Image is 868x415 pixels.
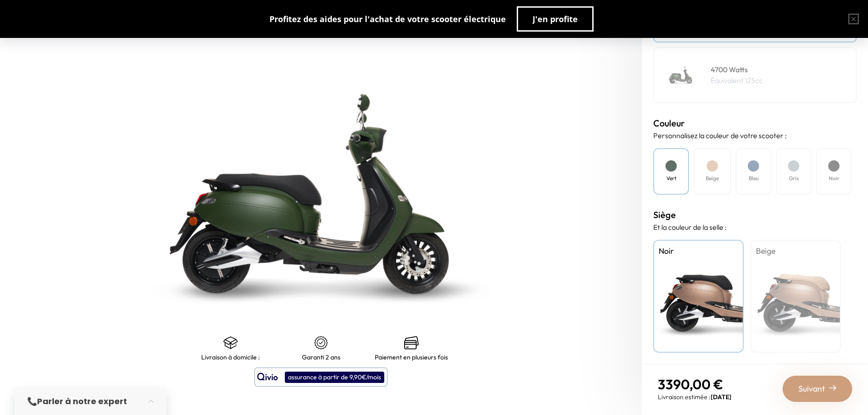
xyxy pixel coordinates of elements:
img: right-arrow-2.png [829,384,836,392]
span: [DATE] [711,393,731,401]
p: Personnalisez la couleur de votre scooter : [653,130,857,141]
p: Paiement en plusieurs fois [375,354,448,361]
p: Et la couleur de la selle : [653,222,857,233]
img: credit-cards.png [404,336,419,350]
h4: Noir [659,245,738,257]
h4: Bleu [749,174,759,182]
img: Scooter [659,52,704,98]
img: certificat-de-garantie.png [314,336,328,350]
h3: Couleur [653,117,857,130]
img: logo qivio [257,372,278,382]
img: shipping.png [223,336,238,350]
span: 3390,00 € [658,376,723,393]
h4: Gris [789,174,799,182]
h4: Noir [829,174,840,182]
h4: 4700 Watts [711,64,763,75]
p: Livraison estimée : [658,392,731,401]
span: Suivant [798,382,825,395]
h4: Vert [666,174,676,182]
p: Équivalent 125cc [711,75,763,86]
h3: Siège [653,208,857,222]
p: Garanti 2 ans [302,354,340,361]
h4: Beige [706,174,719,182]
div: assurance à partir de 9,90€/mois [285,372,384,383]
button: assurance à partir de 9,90€/mois [255,368,387,387]
h4: Beige [756,245,835,257]
p: Livraison à domicile : [201,354,260,361]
